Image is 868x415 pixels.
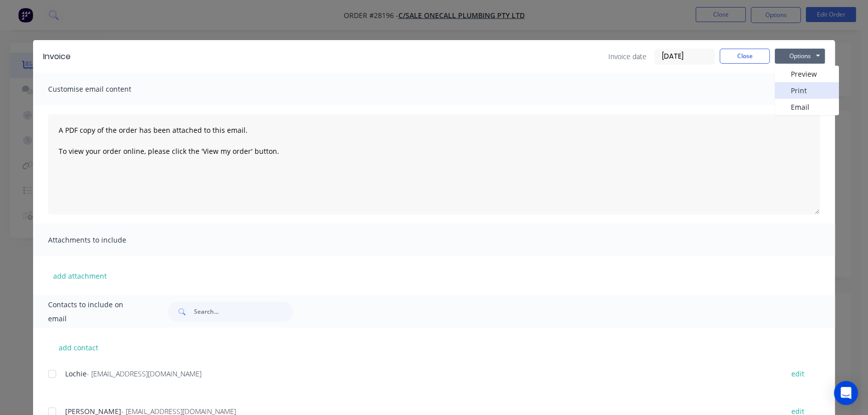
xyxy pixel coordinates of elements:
div: Invoice [43,51,71,63]
span: Lochie [65,369,87,378]
button: edit [785,367,810,380]
button: Print [775,82,839,99]
span: Contacts to include on email [48,298,143,326]
button: add attachment [48,268,112,283]
button: Email [775,99,839,115]
span: - [EMAIL_ADDRESS][DOMAIN_NAME] [87,369,201,378]
span: Attachments to include [48,233,158,247]
button: Options [775,49,825,64]
div: Open Intercom Messenger [834,381,858,405]
textarea: A PDF copy of the order has been attached to this email. To view your order online, please click ... [48,114,820,215]
span: Customise email content [48,82,158,96]
button: Close [720,49,770,64]
input: Search... [194,302,293,322]
span: Invoice date [608,51,646,62]
button: Preview [775,66,839,82]
button: add contact [48,340,108,355]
